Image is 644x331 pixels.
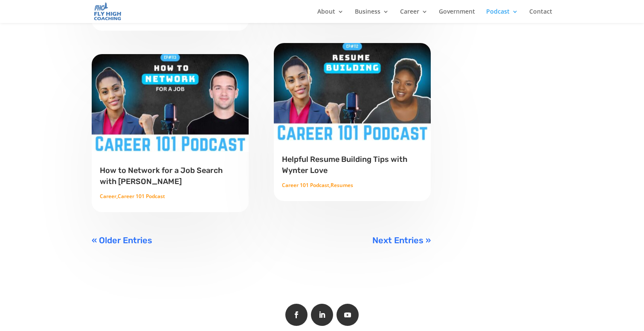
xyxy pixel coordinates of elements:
[282,181,329,189] a: Career 101 Podcast
[282,180,423,190] p: ,
[92,235,152,245] a: « Older Entries
[317,9,344,23] a: About
[100,193,116,200] a: Career
[400,9,428,23] a: Career
[439,9,475,23] a: Government
[331,181,353,189] a: Resumes
[100,166,223,186] a: How to Network for a Job Search with [PERSON_NAME]
[273,43,431,141] img: Helpful Resume Building Tips with Wynter Love
[486,9,518,23] a: Podcast
[337,304,359,326] a: Follow on Youtube
[100,191,241,201] p: ,
[355,9,389,23] a: Business
[285,304,307,326] a: Follow on Facebook
[91,54,249,152] img: How to Network for a Job Search with Dominic Imwalle
[118,193,165,200] a: Career 101 Podcast
[529,9,552,23] a: Contact
[282,155,407,175] a: Helpful Resume Building Tips with Wynter Love
[93,2,122,21] img: Fly High Coaching
[372,235,431,245] a: Next Entries »
[311,304,333,326] a: Follow on LinkedIn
